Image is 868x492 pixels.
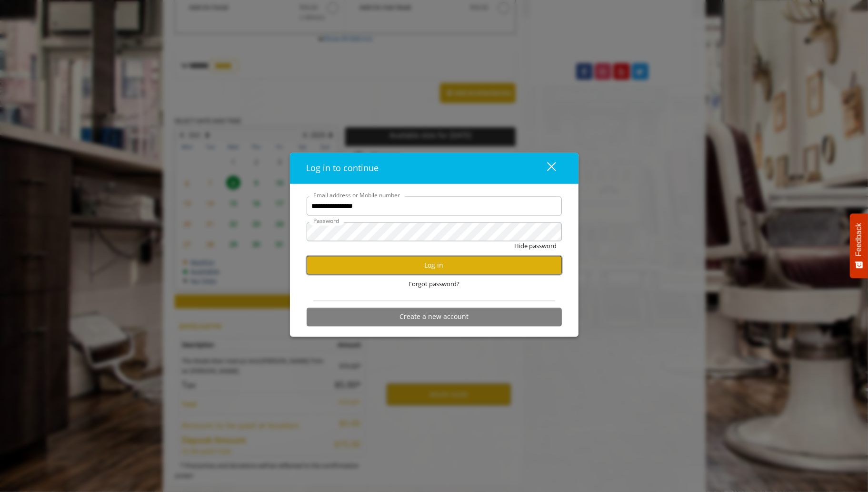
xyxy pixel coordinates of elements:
button: Feedback - Show survey [850,213,868,278]
label: Email address or Mobile number [309,191,405,200]
input: Email address or Mobile number [307,197,562,216]
span: Forgot password? [409,280,459,289]
label: Password [309,217,344,226]
input: Password [307,222,562,241]
button: close dialog [529,159,562,178]
div: close dialog [536,161,555,175]
button: Log in [307,256,562,275]
button: Hide password [515,241,557,251]
span: Log in to continue [307,163,379,174]
button: Create a new account [307,308,562,326]
span: Feedback [855,223,863,256]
